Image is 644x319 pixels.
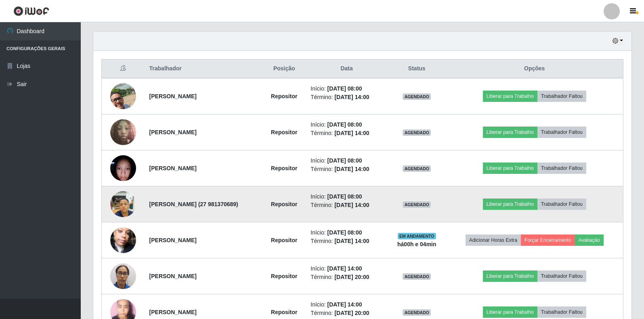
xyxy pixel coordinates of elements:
strong: [PERSON_NAME] [149,93,197,99]
img: 1744982443257.jpeg [110,73,136,119]
img: 1755367565245.jpeg [110,187,136,221]
strong: Repositor [271,129,297,135]
strong: Repositor [271,273,297,279]
time: [DATE] 14:00 [327,265,362,272]
li: Início: [310,85,383,93]
button: Liberar para Trabalho [483,163,537,174]
span: AGENDADO [403,165,431,172]
li: Início: [310,228,383,237]
time: [DATE] 14:00 [334,130,369,136]
time: [DATE] 14:00 [327,301,362,308]
button: Trabalhador Faltou [537,91,586,102]
li: Término: [310,237,383,245]
time: [DATE] 14:00 [334,94,369,100]
button: Trabalhador Faltou [537,270,586,282]
strong: Repositor [271,309,297,315]
img: 1753494056504.jpeg [110,217,136,263]
time: [DATE] 08:00 [327,121,362,128]
li: Início: [310,120,383,129]
strong: Repositor [271,93,297,99]
time: [DATE] 08:00 [327,229,362,236]
time: [DATE] 08:00 [327,193,362,200]
strong: há 00 h e 04 min [397,241,436,247]
button: Trabalhador Faltou [537,306,586,318]
li: Término: [310,93,383,101]
button: Trabalhador Faltou [537,199,586,210]
button: Liberar para Trabalho [483,306,537,318]
time: [DATE] 14:00 [334,166,369,172]
img: 1752934097252.jpeg [110,115,136,149]
button: Trabalhador Faltou [537,163,586,174]
time: [DATE] 08:00 [327,85,362,92]
time: [DATE] 20:00 [334,310,369,316]
span: AGENDADO [403,309,431,316]
li: Término: [310,165,383,173]
li: Início: [310,300,383,309]
img: 1753224440001.jpeg [110,151,136,185]
strong: Repositor [271,201,297,207]
th: Status [388,59,446,78]
button: Avaliação [575,234,604,246]
time: [DATE] 20:00 [334,274,369,280]
time: [DATE] 14:00 [334,238,369,244]
button: Adicionar Horas Extra [466,234,521,246]
img: 1744637826389.jpeg [110,259,136,293]
li: Término: [310,273,383,281]
li: Término: [310,309,383,317]
span: EM ANDAMENTO [398,233,436,239]
button: Forçar Encerramento [521,234,575,246]
th: Posição [262,59,306,78]
li: Início: [310,264,383,273]
span: AGENDADO [403,129,431,136]
img: CoreUI Logo [13,6,49,16]
strong: Repositor [271,237,297,243]
strong: [PERSON_NAME] [149,237,197,243]
time: [DATE] 08:00 [327,157,362,164]
button: Liberar para Trabalho [483,270,537,282]
th: Opções [446,59,623,78]
span: AGENDADO [403,201,431,208]
time: [DATE] 14:00 [334,202,369,208]
button: Liberar para Trabalho [483,91,537,102]
strong: [PERSON_NAME] [149,165,197,171]
span: AGENDADO [403,273,431,280]
li: Término: [310,201,383,209]
li: Término: [310,129,383,137]
strong: [PERSON_NAME] (27 981370689) [149,201,238,207]
th: Data [306,59,388,78]
strong: [PERSON_NAME] [149,309,197,315]
strong: [PERSON_NAME] [149,129,197,135]
button: Trabalhador Faltou [537,127,586,138]
li: Início: [310,192,383,201]
strong: [PERSON_NAME] [149,273,197,279]
button: Liberar para Trabalho [483,127,537,138]
button: Liberar para Trabalho [483,199,537,210]
span: AGENDADO [403,93,431,100]
li: Início: [310,156,383,165]
th: Trabalhador [145,59,263,78]
strong: Repositor [271,165,297,171]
